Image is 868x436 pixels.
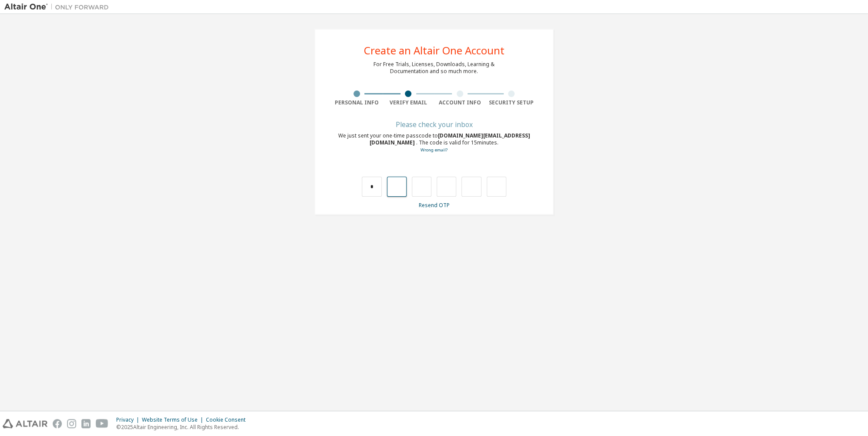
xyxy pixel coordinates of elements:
div: For Free Trials, Licenses, Downloads, Learning & Documentation and so much more. [373,61,495,75]
div: Verify Email [383,99,434,106]
p: © 2025 Altair Engineering, Inc. All Rights Reserved. [116,423,251,431]
img: instagram.svg [67,419,76,428]
div: Account Info [434,99,486,106]
span: [DOMAIN_NAME][EMAIL_ADDRESS][DOMAIN_NAME] [370,132,530,146]
div: Cookie Consent [206,416,251,423]
img: Altair One [4,3,113,11]
img: facebook.svg [53,419,62,428]
div: Create an Altair One Account [364,45,505,56]
div: Personal Info [331,99,383,106]
div: Please check your inbox [331,122,537,127]
div: Security Setup [486,99,538,106]
div: Privacy [116,416,142,423]
div: Website Terms of Use [142,416,206,423]
a: Resend OTP [419,201,450,209]
a: Go back to the registration form [421,147,447,153]
img: youtube.svg [96,419,108,428]
div: We just sent your one-time passcode to . The code is valid for 15 minutes. [331,132,537,154]
img: altair_logo.svg [3,419,47,428]
img: linkedin.svg [81,419,91,428]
